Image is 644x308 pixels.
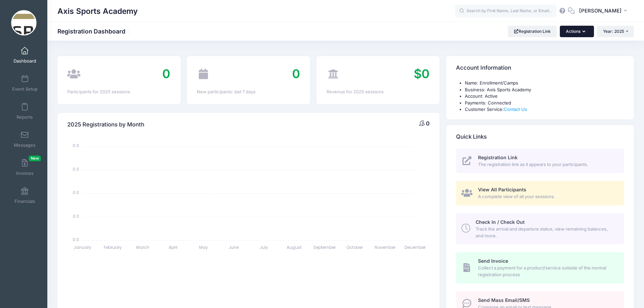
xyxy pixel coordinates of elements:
span: New [29,156,41,161]
a: Check In / Check Out Track the arrival and departure status, view remaining balances, and more. [456,213,624,244]
span: Messages [14,142,35,148]
tspan: 0.0 [73,237,79,242]
a: Financials [9,184,41,207]
a: Event Setup [9,71,41,95]
tspan: June [229,244,239,250]
tspan: April [169,244,178,250]
span: Check In / Check Out [476,219,525,225]
li: Name: Enrollment/Camps [465,80,624,87]
a: Registration Link [508,26,557,37]
span: Send Mass Email/SMS [478,297,530,303]
tspan: 0.0 [73,143,79,148]
li: Business: Axis Sports Academy [465,87,624,93]
span: The registration link as it appears to your participants. [478,161,616,168]
h4: Account Information [456,58,511,78]
tspan: October [347,244,363,250]
li: Account: Active [465,93,624,100]
div: Revenue for 2025 sessions [327,89,430,95]
a: Dashboard [9,43,41,67]
tspan: November [375,244,396,250]
a: Registration Link The registration link as it appears to your participants. [456,149,624,173]
span: Event Setup [12,86,38,92]
span: $0 [414,66,430,81]
span: View All Participants [478,187,526,192]
span: 0 [292,66,300,81]
tspan: January [74,244,91,250]
button: Actions [560,26,594,37]
li: Customer Service: [465,106,624,113]
tspan: 0.0 [73,213,79,219]
span: Track the arrival and departure status, view remaining balances, and more. [476,226,616,239]
tspan: May [199,244,208,250]
span: Collect a payment for a product/service outside of the normal registration process [478,265,616,278]
div: Participants for 2025 sessions [67,89,170,95]
span: 0 [426,120,430,127]
div: New participants: last 7 days [197,89,300,95]
tspan: 0.0 [73,166,79,172]
span: Invoices [16,170,33,176]
tspan: 0.0 [73,190,79,195]
span: [PERSON_NAME] [579,7,622,15]
span: Year: 2025 [603,29,624,34]
h4: Quick Links [456,127,487,146]
a: Reports [9,99,41,123]
button: [PERSON_NAME] [575,3,634,19]
span: A complete view of all your sessions. [478,193,616,200]
a: View All Participants A complete view of all your sessions. [456,181,624,206]
a: Contact Us [504,106,527,112]
a: Send Invoice Collect a payment for a product/service outside of the normal registration process [456,252,624,283]
li: Payments: Connected [465,100,624,106]
input: Search by First Name, Last Name, or Email... [455,4,556,18]
tspan: September [313,244,336,250]
span: Dashboard [14,58,36,64]
span: 0 [162,66,170,81]
tspan: July [260,244,268,250]
a: Messages [9,127,41,151]
h1: Axis Sports Academy [57,3,138,19]
tspan: February [104,244,122,250]
h4: 2025 Registrations by Month [67,115,144,134]
tspan: August [287,244,302,250]
span: Reports [17,114,33,120]
tspan: December [405,244,426,250]
span: Send Invoice [478,258,508,264]
tspan: March [137,244,150,250]
a: InvoicesNew [9,156,41,179]
span: Financials [15,198,35,204]
img: Axis Sports Academy [11,10,37,35]
button: Year: 2025 [597,26,634,37]
span: Registration Link [478,155,518,160]
h1: Registration Dashboard [57,28,131,35]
